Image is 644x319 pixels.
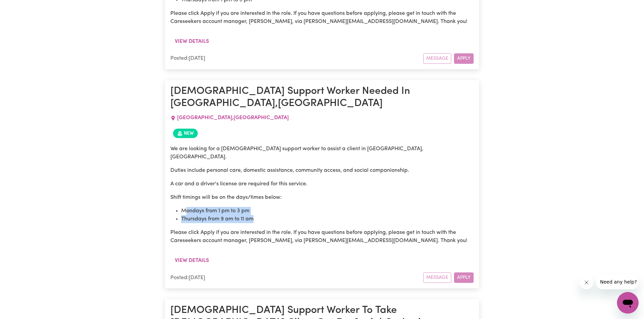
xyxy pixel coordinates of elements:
[170,35,213,48] button: View details
[170,9,474,26] p: Please click Apply if you are interested in the role. If you have questions before applying, plea...
[170,166,474,175] p: Duties include personal care, domestic assistance, community access, and social companionship.
[181,215,474,223] li: Thursdays from 9 am to 11 am
[170,145,474,161] p: We are looking for a [DEMOGRAPHIC_DATA] support worker to assist a client in [GEOGRAPHIC_DATA], [...
[170,54,423,62] div: Posted: [DATE]
[596,274,639,289] iframe: 來自公司的訊息
[170,229,474,245] p: Please click Apply if you are interested in the role. If you have questions before applying, plea...
[170,274,423,282] div: Posted: [DATE]
[173,129,198,138] span: Job posted within the last 30 days
[170,180,474,188] p: A car and a driver's license are required for this service.
[170,193,474,202] p: Shift timings will be on the days/times below:
[617,292,639,314] iframe: 開啟傳訊視窗按鈕
[580,276,593,289] iframe: 關閉訊息
[170,85,474,110] h1: [DEMOGRAPHIC_DATA] Support Worker Needed In [GEOGRAPHIC_DATA],[GEOGRAPHIC_DATA]
[181,207,474,215] li: Mondays from 1 pm to 3 pm
[170,254,213,267] button: View details
[177,115,289,121] span: [GEOGRAPHIC_DATA] , [GEOGRAPHIC_DATA]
